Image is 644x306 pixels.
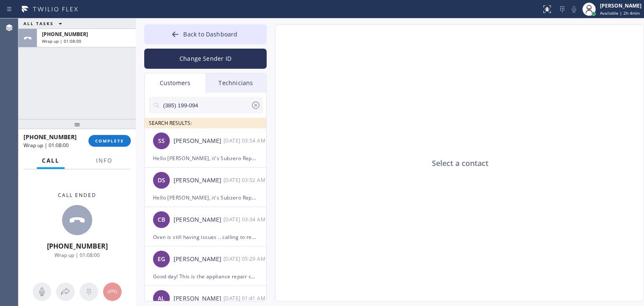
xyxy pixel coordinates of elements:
[568,3,580,15] button: Mute
[223,215,267,224] div: 09/15/2025 9:34 AM
[58,192,96,199] span: Call ended
[600,2,641,9] div: [PERSON_NAME]
[158,254,165,264] span: EG
[103,283,122,301] button: Hang up
[23,142,69,149] span: Wrap up | 01:08:00
[18,18,70,29] button: ALL TASKS
[205,73,266,93] div: Technicians
[174,254,223,264] div: [PERSON_NAME]
[174,136,223,146] div: [PERSON_NAME]
[223,175,267,185] div: 09/15/2025 9:52 AM
[96,157,112,164] span: Info
[158,294,165,303] span: AL
[223,293,267,303] div: 09/12/2025 9:41 AM
[55,252,100,259] span: Wrap up | 01:08:00
[91,153,117,169] button: Info
[149,119,192,127] span: SEARCH RESULTS:
[223,254,267,264] div: 09/13/2025 9:29 AM
[144,24,267,44] button: Back to Dashboard
[42,31,88,38] span: [PHONE_NUMBER]
[47,241,108,251] span: [PHONE_NUMBER]
[88,135,131,147] button: COMPLETE
[153,272,258,281] div: Good day! This is the appliance repair company you recently contacted. Unfortunately our phone re...
[174,294,223,303] div: [PERSON_NAME]
[80,283,98,301] button: Open dialpad
[33,283,51,301] button: Mute
[158,136,165,146] span: SS
[158,215,165,225] span: CB
[153,232,258,242] div: Oven is still having issues .. calling to reschedule now
[23,21,54,26] span: ALL TASKS
[174,176,223,185] div: [PERSON_NAME]
[145,73,205,93] div: Customers
[223,136,267,145] div: 09/15/2025 9:54 AM
[42,38,81,44] span: Wrap up | 01:08:00
[95,138,124,144] span: COMPLETE
[56,283,75,301] button: Open directory
[153,153,258,163] div: Hello [PERSON_NAME], it's Subzero Repair Professionals about your fridge. As I see you've signed ...
[42,157,60,164] span: Call
[174,215,223,225] div: [PERSON_NAME]
[183,30,237,38] span: Back to Dashboard
[162,97,251,114] input: Search
[23,133,77,141] span: [PHONE_NUMBER]
[153,193,258,202] div: Hello [PERSON_NAME], it's Subzero Repair Professionals about your fridge. As I see you've signed ...
[600,10,640,16] span: Available | 2h 4min
[158,176,165,185] span: DS
[37,153,65,169] button: Call
[144,49,267,69] button: Change Sender ID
